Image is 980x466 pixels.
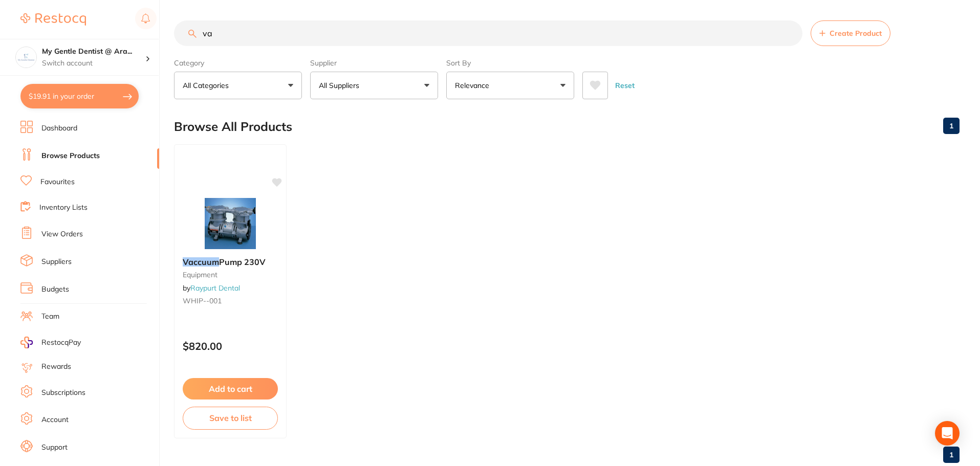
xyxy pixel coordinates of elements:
[197,198,264,249] img: Vaccuum Pump 230V
[446,58,574,68] label: Sort By
[42,47,145,57] h4: My Gentle Dentist @ Arana Hills
[190,283,240,293] a: Raypurt Dental
[174,20,802,46] input: Search Products
[20,337,33,348] img: RestocqPay
[20,84,139,108] button: $19.91 in your order
[943,116,960,136] a: 1
[935,421,960,446] div: Open Intercom Messenger
[310,58,438,68] label: Supplier
[20,13,86,26] img: Restocq Logo
[319,80,363,91] p: All Suppliers
[40,177,75,187] a: Favourites
[183,340,278,352] p: $820.00
[183,296,222,305] span: WHIP--001
[455,80,493,91] p: Relevance
[183,407,278,429] button: Save to list
[41,284,69,295] a: Budgets
[41,312,59,322] a: Team
[310,72,438,99] button: All Suppliers
[446,72,574,99] button: Relevance
[41,338,81,348] span: RestocqPay
[41,229,83,239] a: View Orders
[41,257,72,267] a: Suppliers
[41,123,77,134] a: Dashboard
[183,283,240,293] span: by
[219,257,266,267] span: Pump 230V
[183,257,278,267] b: Vaccuum Pump 230V
[41,388,85,398] a: Subscriptions
[183,80,233,91] p: All Categories
[41,362,71,372] a: Rewards
[20,8,86,31] a: Restocq Logo
[174,58,302,68] label: Category
[20,337,81,348] a: RestocqPay
[41,415,69,425] a: Account
[830,29,882,37] span: Create Product
[183,378,278,400] button: Add to cart
[174,120,292,134] h2: Browse All Products
[39,203,88,213] a: Inventory Lists
[612,72,638,99] button: Reset
[16,47,36,68] img: My Gentle Dentist @ Arana Hills
[183,257,219,267] em: Vaccuum
[811,20,890,46] button: Create Product
[41,151,100,161] a: Browse Products
[183,271,278,279] small: Equipment
[42,58,145,69] p: Switch account
[943,445,960,465] a: 1
[41,442,68,453] a: Support
[174,72,302,99] button: All Categories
